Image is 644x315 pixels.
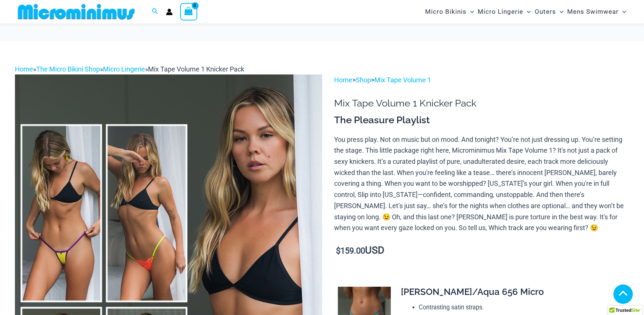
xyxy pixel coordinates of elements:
span: Micro Bikinis [425,2,466,21]
p: USD [334,245,629,257]
a: Mix Tape Volume 1 [374,76,431,84]
span: » » » [15,65,244,73]
li: Contrasting satin straps. [419,302,623,313]
a: Mens SwimwearMenu ToggleMenu Toggle [565,2,628,21]
a: Account icon link [166,9,173,15]
nav: Site Navigation [422,1,629,22]
span: Mens Swimwear [567,2,619,21]
span: Menu Toggle [619,2,626,21]
h3: The Pleasure Playlist [334,114,629,127]
span: Menu Toggle [523,2,531,21]
a: Shop [356,76,371,84]
a: Micro BikinisMenu ToggleMenu Toggle [423,2,476,21]
a: Home [334,76,352,84]
a: Search icon link [152,7,158,16]
span: Micro Lingerie [478,2,523,21]
span: $ [336,246,340,255]
bdi: 159.00 [336,246,365,255]
a: OutersMenu ToggleMenu Toggle [533,2,565,21]
a: Home [15,65,33,73]
a: Micro LingerieMenu ToggleMenu Toggle [476,2,533,21]
a: View Shopping Cart, empty [180,3,197,20]
p: > > [334,74,629,86]
a: Micro Lingerie [103,65,145,73]
span: Mix Tape Volume 1 Knicker Pack [148,65,244,73]
img: MM SHOP LOGO FLAT [15,3,138,20]
span: Outers [535,2,556,21]
h1: Mix Tape Volume 1 Knicker Pack [334,98,629,109]
p: You press play. Not on music but on mood. And tonight? You’re not just dressing up. You’re settin... [334,134,629,233]
span: [PERSON_NAME]/Aqua 656 Micro [401,286,544,297]
span: Menu Toggle [466,2,474,21]
span: Menu Toggle [556,2,563,21]
a: The Micro Bikini Shop [36,65,100,73]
